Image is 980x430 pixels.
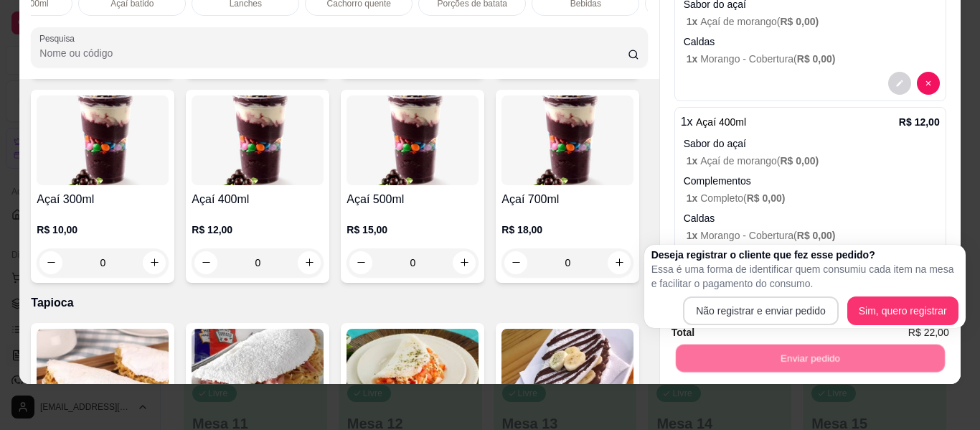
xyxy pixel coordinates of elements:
[888,72,911,95] button: decrease-product-quantity
[684,34,940,49] p: Caldas
[687,14,940,29] p: Açaí de morango (
[687,16,700,27] span: 1 x
[780,16,819,27] span: R$ 0,00 )
[192,95,324,185] img: product-image
[501,223,633,237] p: R$ 18,00
[687,191,940,205] p: Completo (
[687,192,700,204] span: 1 x
[687,154,940,168] p: Açaí de morango (
[687,228,940,243] p: Morango - Cobertura (
[651,248,958,262] h2: Deseja registrar o cliente que fez esse pedido?
[39,46,628,60] input: Pesquisa
[687,155,700,167] span: 1 x
[192,191,324,208] h4: Açaí 400ml
[675,345,944,373] button: Enviar pedido
[797,53,836,65] span: R$ 0,00 )
[847,296,958,325] button: Sim, quero registrar
[192,223,324,237] p: R$ 12,00
[684,174,940,188] p: Complementos
[687,53,700,65] span: 1 x
[37,223,169,237] p: R$ 10,00
[501,95,633,185] img: product-image
[687,230,700,241] span: 1 x
[37,191,169,208] h4: Açaí 300ml
[31,294,647,312] p: Tapioca
[501,329,633,419] img: product-image
[899,115,940,129] p: R$ 12,00
[797,230,836,241] span: R$ 0,00 )
[347,223,479,237] p: R$ 15,00
[780,155,819,167] span: R$ 0,00 )
[696,116,746,128] span: Açaí 400ml
[672,327,694,338] strong: Total
[347,95,479,185] img: product-image
[347,329,479,419] img: product-image
[39,32,80,45] label: Pesquisa
[501,191,633,208] h4: Açaí 700ml
[192,329,324,419] img: product-image
[37,95,169,185] img: product-image
[917,72,940,95] button: decrease-product-quantity
[687,52,940,66] p: Morango - Cobertura (
[908,324,949,340] span: R$ 22,00
[684,211,940,225] p: Caldas
[347,191,479,208] h4: Açaí 500ml
[747,192,786,204] span: R$ 0,00 )
[37,329,169,419] img: product-image
[684,136,940,151] p: Sabor do açaí
[651,262,958,291] p: Essa é uma forma de identificar quem consumiu cada item na mesa e facilitar o pagamento do consumo.
[683,296,839,325] button: Não registrar e enviar pedido
[681,113,746,131] p: 1 x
